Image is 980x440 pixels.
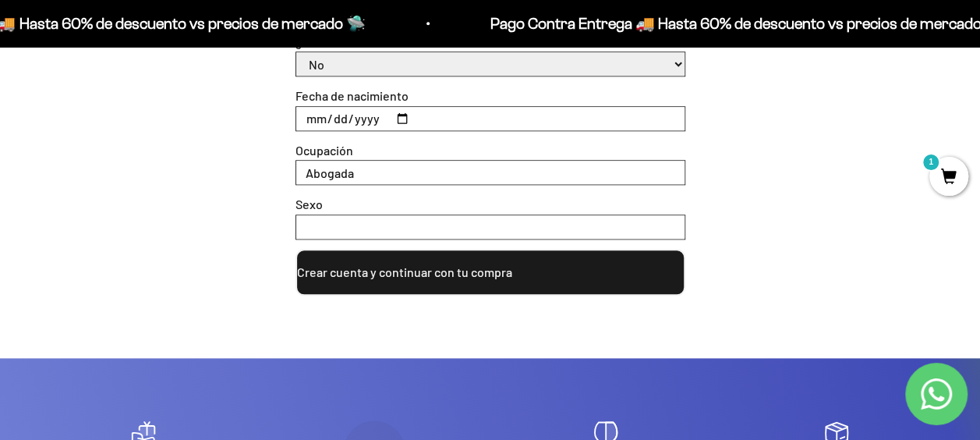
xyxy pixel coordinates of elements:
[295,34,416,49] label: ¿Consumes Creatina?
[929,169,968,186] a: 1
[295,249,685,296] button: Crear cuenta y continuar con tu compra
[295,88,409,103] label: Fecha de nacimiento
[922,153,940,172] mark: 1
[295,197,323,211] label: Sexo
[295,143,353,158] label: Ocupación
